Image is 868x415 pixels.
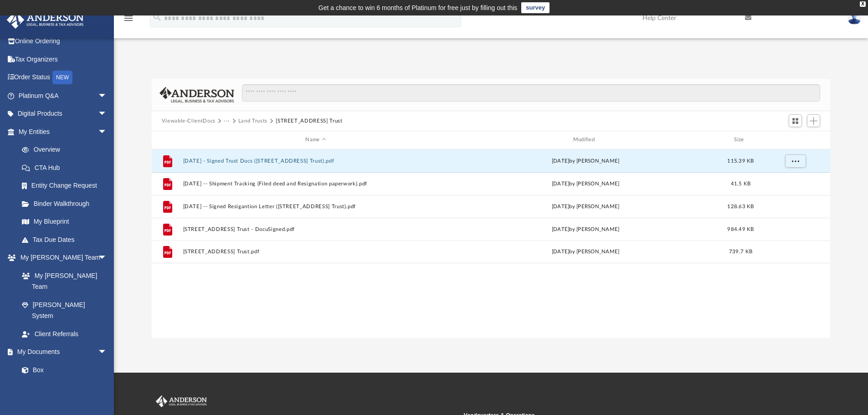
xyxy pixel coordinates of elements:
[182,136,448,144] div: Name
[6,105,121,123] a: Digital Productsarrow_drop_down
[4,11,87,29] img: Anderson Advisors Platinum Portal
[238,117,267,125] button: Land Trusts
[183,249,448,255] button: [STREET_ADDRESS] Trust.pdf
[13,266,112,296] a: My [PERSON_NAME] Team
[727,204,754,209] span: 128.63 KB
[276,117,342,125] button: [STREET_ADDRESS] Trust
[162,117,216,125] button: Viewable-ClientDocs
[13,361,112,379] a: Box
[6,68,121,87] a: Order StatusNEW
[452,157,718,165] div: [DATE] by [PERSON_NAME]
[13,213,116,231] a: My Blueprint
[6,249,116,267] a: My [PERSON_NAME] Teamarrow_drop_down
[727,158,754,163] span: 115.39 KB
[224,117,230,125] button: ···
[452,179,718,188] div: [DATE] by [PERSON_NAME]
[52,71,72,84] div: NEW
[152,12,162,22] i: search
[98,249,116,267] span: arrow_drop_down
[183,181,448,187] button: [DATE] -- Shipment Tracking (Filed deed and Resignation paperwork).pdf
[98,105,116,123] span: arrow_drop_down
[13,177,121,195] a: Entity Change Request
[183,226,448,232] button: [STREET_ADDRESS] Trust - DocuSigned.pdf
[123,13,134,24] i: menu
[13,296,116,325] a: [PERSON_NAME] System
[722,136,759,144] div: Size
[98,87,116,105] span: arrow_drop_down
[13,195,121,213] a: Binder Walkthrough
[6,50,121,68] a: Tax Organizers
[123,17,134,24] a: menu
[860,1,866,7] div: close
[807,114,821,127] button: Add
[154,395,209,407] img: Anderson Advisors Platinum Portal
[727,226,754,231] span: 984.49 KB
[452,202,718,210] div: [DATE] by [PERSON_NAME]
[6,123,121,141] a: My Entitiesarrow_drop_down
[789,114,802,127] button: Switch to Grid View
[452,225,718,233] div: [DATE] by [PERSON_NAME]
[6,32,121,51] a: Online Ordering
[13,159,121,177] a: CTA Hub
[6,343,116,361] a: My Documentsarrow_drop_down
[521,2,550,13] a: survey
[152,149,831,338] div: grid
[183,204,448,210] button: [DATE] -- Signed Resigantion Letter ([STREET_ADDRESS] Trust).pdf
[785,154,806,168] button: More options
[452,248,718,256] div: [DATE] by [PERSON_NAME]
[13,325,116,343] a: Client Referrals
[318,2,518,13] div: Get a chance to win 6 months of Platinum for free just by filling out this
[156,136,179,144] div: id
[763,136,827,144] div: id
[98,123,116,141] span: arrow_drop_down
[730,181,750,186] span: 41.5 KB
[183,158,448,164] button: [DATE] - Signed Trust Docs ([STREET_ADDRESS] Trust).pdf
[98,343,116,362] span: arrow_drop_down
[452,136,719,144] div: Modified
[13,231,121,249] a: Tax Due Dates
[13,379,116,397] a: Meeting Minutes
[847,11,861,25] img: User Pic
[242,84,820,102] input: Search files and folders
[6,87,121,105] a: Platinum Q&Aarrow_drop_down
[729,249,752,254] span: 739.7 KB
[13,141,121,159] a: Overview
